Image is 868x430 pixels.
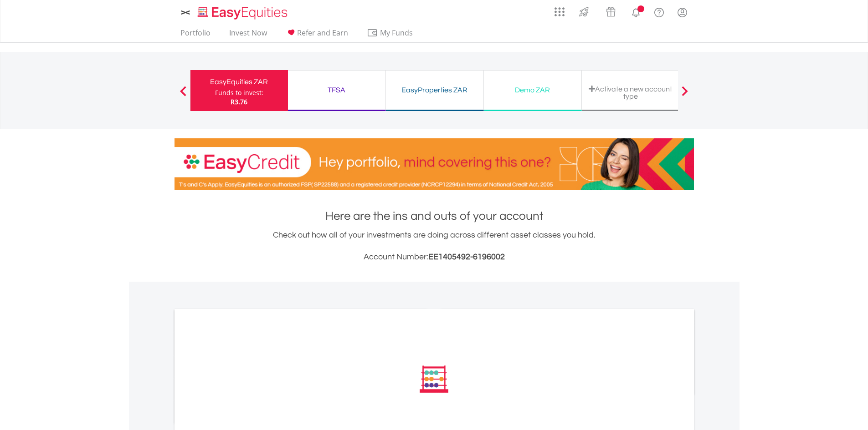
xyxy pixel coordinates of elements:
span: My Funds [367,27,426,39]
img: EasyCredit Promotion Banner [175,138,694,190]
a: My Profile [671,2,694,22]
div: Activate a new account type [587,85,674,100]
h1: Here are the ins and outs of your account [175,208,694,224]
a: AppsGrid [549,2,570,17]
div: EasyEquities ZAR [196,76,282,88]
a: Notifications [624,2,647,20]
div: TFSA [293,84,380,96]
div: Funds to invest: [215,88,263,97]
a: Invest Now [226,28,271,42]
span: EE1405492-6196002 [428,253,505,261]
span: R3.76 [231,97,247,106]
span: Refer and Earn [297,28,348,38]
img: grid-menu-icon.svg [555,7,565,17]
img: thrive-v2.svg [576,5,591,19]
a: Vouchers [597,2,624,19]
h3: Account Number: [175,251,694,263]
a: Refer and Earn [282,28,352,42]
div: Check out how all of your investments are doing across different asset classes you hold. [175,229,694,263]
a: Home page [194,2,291,20]
div: Demo ZAR [489,84,576,96]
a: FAQ's and Support [647,2,671,20]
img: EasyEquities_Logo.png [196,5,291,20]
a: Portfolio [177,28,214,42]
img: vouchers-v2.svg [603,5,618,19]
div: EasyProperties ZAR [391,84,478,96]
